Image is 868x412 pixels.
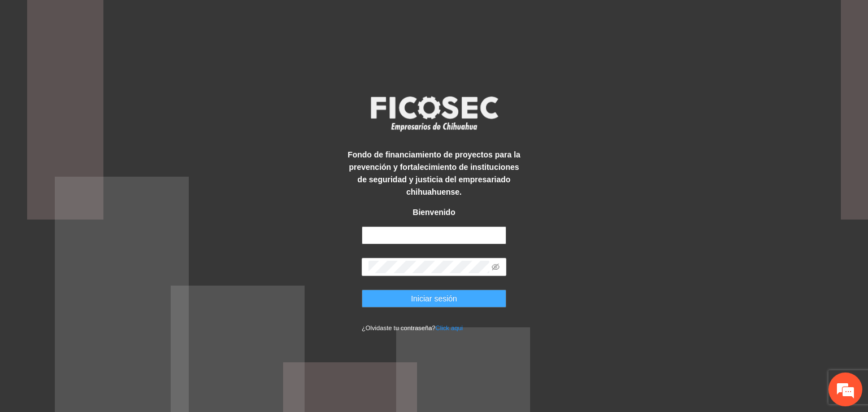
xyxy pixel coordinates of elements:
span: eye-invisible [492,263,500,271]
span: Iniciar sesión [411,292,457,305]
img: logo [363,93,505,134]
strong: Fondo de financiamiento de proyectos para la prevención y fortalecimiento de instituciones de seg... [348,150,520,196]
button: Iniciar sesión [362,290,506,308]
small: ¿Olvidaste tu contraseña? [362,325,463,331]
a: Click aqui [436,325,463,331]
strong: Bienvenido [413,208,455,217]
